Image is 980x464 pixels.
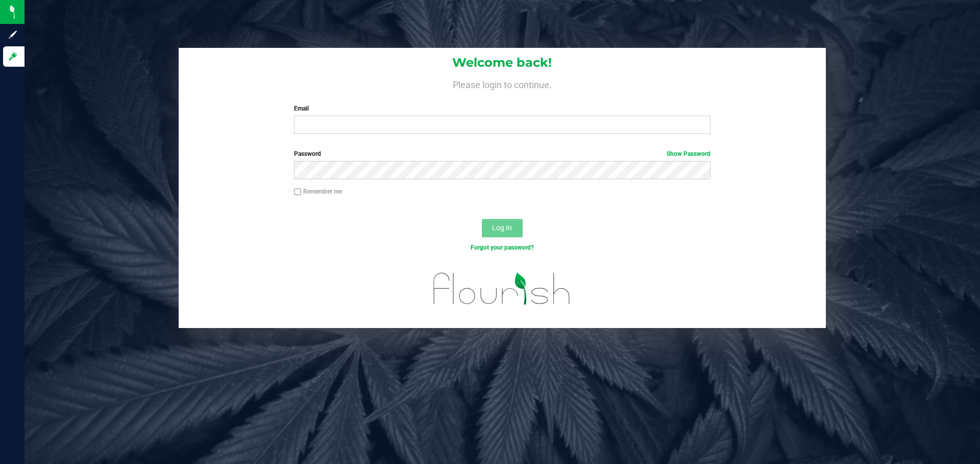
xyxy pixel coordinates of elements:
[294,150,321,157] span: Password
[471,244,534,251] a: Forgot your password?
[667,150,710,157] a: Show Password
[179,77,826,90] h4: Please login to continue.
[492,224,512,232] span: Log In
[482,219,523,237] button: Log In
[294,104,710,113] label: Email
[8,51,18,62] inline-svg: Log in
[8,30,18,40] inline-svg: Sign up
[294,187,342,196] label: Remember me
[179,56,826,69] h1: Welcome back!
[294,188,301,196] input: Remember me
[421,263,583,315] img: flourish_logo.svg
